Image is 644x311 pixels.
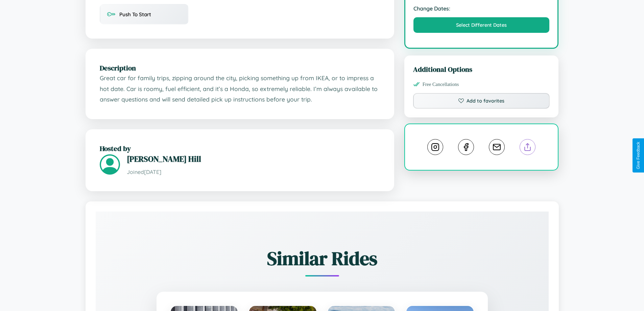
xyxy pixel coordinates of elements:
[119,245,525,271] h2: Similar Rides
[119,11,151,18] span: Push To Start
[413,5,550,12] strong: Change Dates:
[100,63,380,73] h2: Description
[413,64,550,74] h3: Additional Options
[100,73,380,105] p: Great car for family trips, zipping around the city, picking something up from IKEA, or to impres...
[127,167,380,177] p: Joined [DATE]
[636,142,641,169] div: Give Feedback
[413,17,550,33] button: Select Different Dates
[100,143,380,153] h2: Hosted by
[127,153,380,164] h3: [PERSON_NAME] Hill
[423,82,459,87] span: Free Cancellations
[413,93,550,109] button: Add to favorites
